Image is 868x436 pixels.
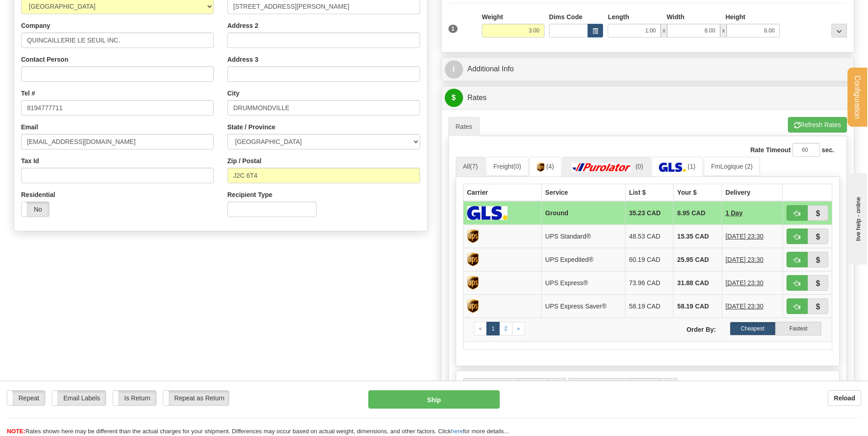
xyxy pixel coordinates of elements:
span: 1 Day [726,302,764,311]
div: live help - online [7,8,85,15]
span: x [720,24,727,37]
button: Refresh Rates [788,117,847,133]
a: here [451,428,463,435]
span: (1) [688,163,695,170]
label: Repeat as Return [163,391,229,405]
iframe: chat widget [847,171,867,265]
td: 25.95 CAD [674,248,722,271]
td: 73.96 CAD [625,271,673,294]
span: 1 [448,25,458,33]
label: sec. [822,145,834,154]
span: » [517,325,520,332]
span: (4) [546,163,554,170]
td: Ground [541,201,625,225]
label: Last Pickup Time [568,378,629,393]
img: GLS Canada [659,163,686,172]
b: Reload [834,394,855,402]
td: 15.35 CAD [674,224,722,248]
th: Service [541,184,625,201]
label: Weight [482,12,503,21]
label: Email [21,122,38,132]
label: Recipient Type [227,190,273,199]
label: Height [725,12,745,21]
img: UPS [537,163,545,172]
button: Configuration [847,68,867,127]
span: x [661,24,667,37]
span: $ [445,89,463,107]
span: (2) [745,163,753,170]
label: Zip / Postal [227,156,262,165]
label: Length [608,12,629,21]
td: UPS Standard® [541,224,625,248]
span: I [445,60,463,79]
td: UPS Expedited® [541,248,625,271]
th: Carrier [463,184,541,201]
th: List $ [625,184,673,201]
label: Repeat [7,391,45,405]
th: Delivery [722,184,782,201]
img: UPS [467,276,479,290]
a: All [456,157,485,176]
span: 1 Day [726,255,764,264]
span: 1 Day [726,208,743,218]
img: UPS [467,229,479,243]
label: Fastest [776,322,821,335]
a: $Rates [445,89,851,107]
span: NOTE: [7,428,25,435]
label: Address 3 [227,55,259,64]
img: GLS Canada [467,206,508,220]
label: State / Province [227,122,275,132]
label: Order By: [647,322,722,334]
label: Tel # [21,89,35,98]
span: (0) [636,163,643,170]
img: Purolator [570,163,634,172]
label: Email Labels [52,391,106,405]
span: 1 Day [726,278,764,287]
a: FmLogique [704,157,760,176]
span: (7) [470,163,478,170]
a: Freight [486,157,528,176]
div: ... [831,24,847,37]
td: 31.88 CAD [674,271,722,294]
label: Residential [21,190,55,199]
a: 2 [499,322,512,335]
a: Next [512,322,525,335]
label: Tax Id [21,156,39,165]
a: 1 [486,322,500,335]
a: IAdditional Info [445,60,851,79]
th: Your $ [674,184,722,201]
img: UPS [467,253,479,266]
td: 58.19 CAD [674,294,722,318]
label: Dims Code [549,12,582,21]
span: « [479,325,482,332]
label: Rate Timeout [750,145,791,154]
label: Company [21,21,50,30]
button: Ship [368,390,499,409]
td: 58.19 CAD [625,294,673,318]
label: No [22,202,49,217]
a: Previous [474,322,487,335]
td: UPS Express Saver® [541,294,625,318]
button: Reload [828,390,861,406]
td: 48.53 CAD [625,224,673,248]
img: UPS [467,299,479,313]
label: Width [667,12,685,21]
td: 35.23 CAD [625,201,673,225]
label: Contact Person [21,55,68,64]
td: 60.19 CAD [625,248,673,271]
span: (0) [513,163,521,170]
label: Cheapest [730,322,776,335]
td: UPS Express® [541,271,625,294]
label: City [227,89,239,98]
a: Rates [448,117,480,136]
label: Is Return [113,391,156,405]
td: 8.95 CAD [674,201,722,225]
span: 1 Day [726,232,764,241]
label: Ready By Time [463,378,518,393]
label: Address 2 [227,21,259,30]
